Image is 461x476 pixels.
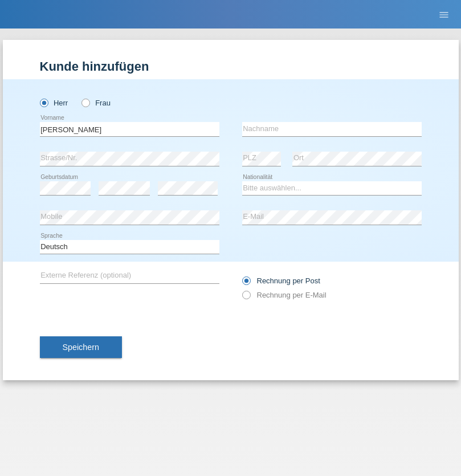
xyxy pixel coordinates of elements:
[81,99,111,107] label: Frau
[433,11,455,18] a: menu
[63,343,99,352] span: Speichern
[438,9,450,21] i: menu
[242,291,327,299] label: Rechnung per E-Mail
[40,99,68,107] label: Herr
[242,276,320,285] label: Rechnung per Post
[242,276,250,291] input: Rechnung per Post
[40,59,422,74] h1: Kunde hinzufügen
[242,291,250,305] input: Rechnung per E-Mail
[81,99,89,106] input: Frau
[40,99,47,106] input: Herr
[40,336,122,358] button: Speichern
